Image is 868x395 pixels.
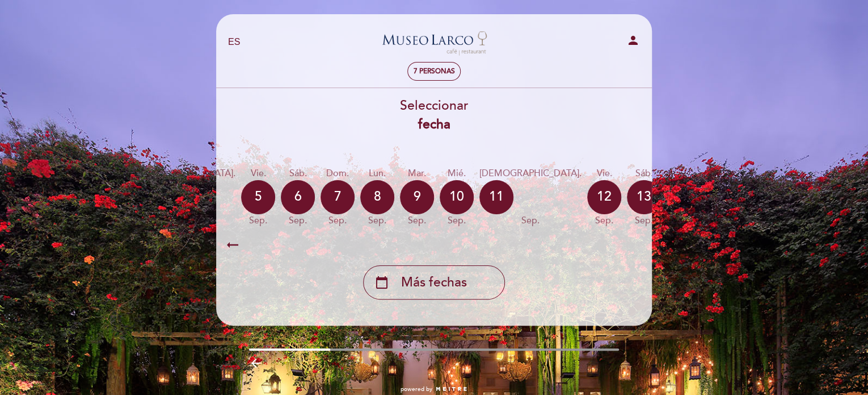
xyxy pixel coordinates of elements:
div: 6 [281,180,315,214]
div: vie. [241,167,275,180]
div: vie. [587,167,621,180]
div: sep. [479,214,582,227]
span: 7 personas [414,67,455,76]
div: sáb. [281,167,315,180]
span: powered by [401,385,432,393]
div: sáb. [627,167,661,180]
div: 9 [400,180,434,214]
div: sep. [440,214,474,227]
a: powered by [401,385,467,393]
div: mié. [440,167,474,180]
a: Museo [GEOGRAPHIC_DATA] - Restaurant [363,27,505,58]
div: 5 [241,180,275,214]
div: 7 [321,180,355,214]
img: MEITRE [435,386,467,392]
div: 11 [479,180,513,214]
i: calendar_today [375,273,389,292]
div: sep. [281,214,315,227]
div: 13 [627,180,661,214]
div: lun. [360,167,394,180]
button: person [626,34,640,51]
div: Seleccionar [216,97,652,134]
b: fecha [418,117,450,132]
div: sep. [627,214,661,227]
div: 12 [587,180,621,214]
div: sep. [587,214,621,227]
div: 10 [440,180,474,214]
div: 8 [360,180,394,214]
i: person [626,34,640,47]
div: sep. [241,214,275,227]
i: arrow_backward [249,356,263,370]
div: sep. [400,214,434,227]
div: dom. [321,167,355,180]
i: arrow_right_alt [224,232,241,257]
span: Más fechas [401,273,467,292]
div: [DEMOGRAPHIC_DATA]. [479,167,582,180]
div: sep. [321,214,355,227]
div: mar. [400,167,434,180]
div: sep. [360,214,394,227]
